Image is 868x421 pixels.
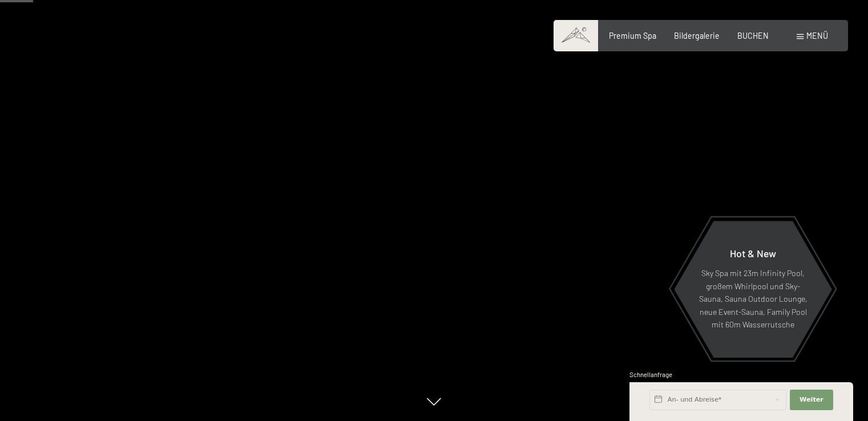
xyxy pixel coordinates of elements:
a: Hot & New Sky Spa mit 23m Infinity Pool, großem Whirlpool und Sky-Sauna, Sauna Outdoor Lounge, ne... [673,220,833,358]
span: Schnellanfrage [629,371,672,378]
a: BUCHEN [737,31,769,41]
span: Weiter [800,395,823,404]
span: Hot & New [730,247,776,260]
p: Sky Spa mit 23m Infinity Pool, großem Whirlpool und Sky-Sauna, Sauna Outdoor Lounge, neue Event-S... [699,267,808,331]
a: Premium Spa [609,31,656,41]
a: Bildergalerie [674,31,720,41]
span: Menü [806,31,828,41]
button: Weiter [790,390,833,410]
